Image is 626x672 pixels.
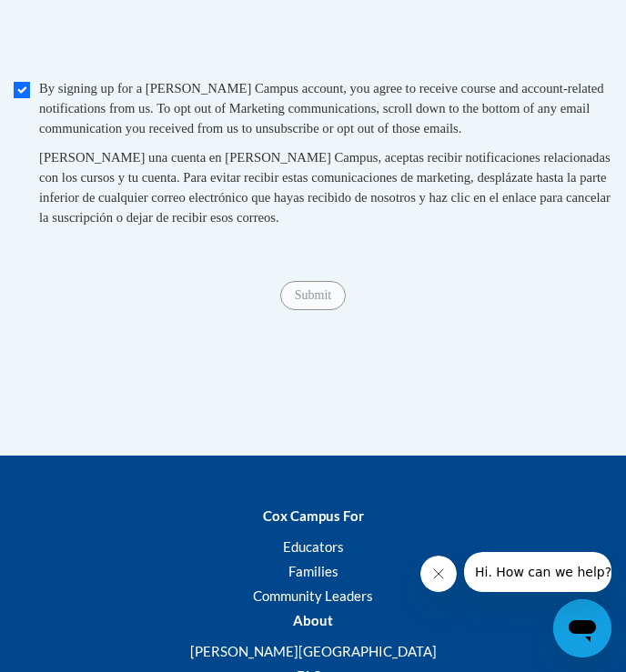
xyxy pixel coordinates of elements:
[553,599,611,657] iframe: Button to launch messaging window
[464,552,611,592] iframe: Message from company
[288,563,338,579] a: Families
[420,556,457,592] iframe: Close message
[293,612,333,628] b: About
[283,538,344,555] a: Educators
[190,643,437,659] a: [PERSON_NAME][GEOGRAPHIC_DATA]
[39,81,604,135] span: By signing up for a [PERSON_NAME] Campus account, you agree to receive course and account-related...
[39,150,611,225] span: [PERSON_NAME] una cuenta en [PERSON_NAME] Campus, aceptas recibir notificaciones relacionadas con...
[263,507,364,524] b: Cox Campus For
[253,587,373,604] a: Community Leaders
